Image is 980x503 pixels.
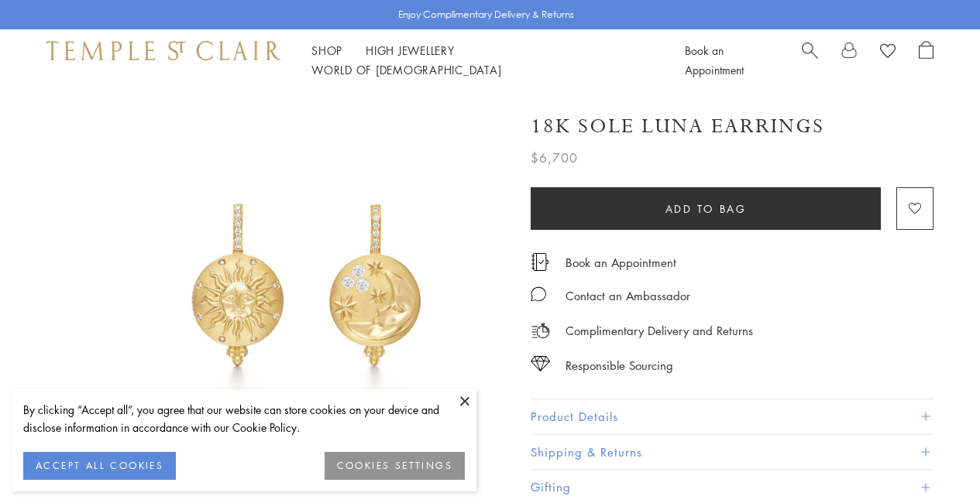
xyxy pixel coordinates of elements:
a: Open Shopping Bag [919,41,934,80]
img: icon_appointment.svg [531,253,549,271]
a: Book an Appointment [566,254,676,271]
button: COOKIES SETTINGS [325,452,465,480]
div: By clicking “Accept all”, you agree that our website can store cookies on your device and disclos... [23,401,465,436]
a: View Wishlist [880,41,896,64]
span: Add to bag [665,200,747,217]
button: Shipping & Returns [531,435,934,470]
button: ACCEPT ALL COOKIES [23,452,176,480]
img: Temple St. Clair [46,41,280,60]
a: World of [DEMOGRAPHIC_DATA]World of [DEMOGRAPHIC_DATA] [311,62,501,77]
img: icon_delivery.svg [531,321,550,340]
button: Product Details [531,399,934,434]
span: $6,700 [531,148,578,168]
a: High JewelleryHigh Jewellery [366,43,455,58]
nav: Main navigation [311,41,650,80]
img: 18K Sole Luna Earrings [101,91,507,498]
img: icon_sourcing.svg [531,356,550,371]
p: Complimentary Delivery and Returns [566,321,753,340]
p: Enjoy Complimentary Delivery & Returns [398,7,574,22]
img: MessageIcon-01_2.svg [531,286,546,302]
h1: 18K Sole Luna Earrings [531,113,824,140]
a: Search [802,41,818,80]
div: Responsible Sourcing [566,356,673,375]
a: Book an Appointment [685,43,744,77]
a: ShopShop [311,43,342,58]
div: Contact an Ambassador [566,286,690,306]
button: Add to bag [531,187,881,230]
